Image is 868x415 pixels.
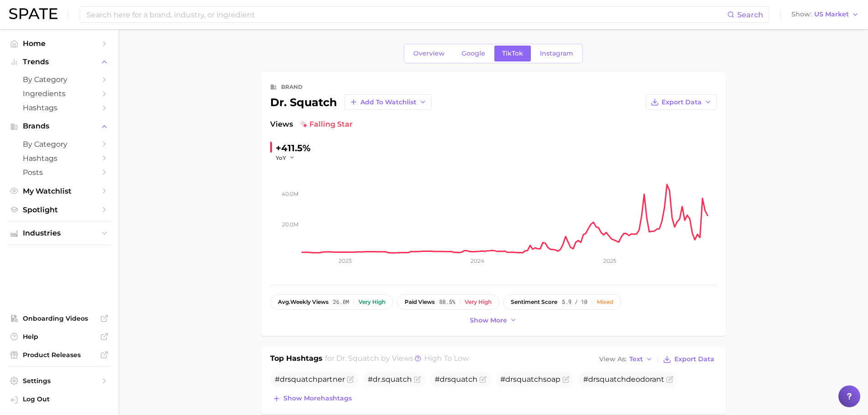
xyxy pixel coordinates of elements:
div: brand [281,82,303,92]
span: Show more [470,317,507,324]
span: Add to Watchlist [360,98,416,106]
span: Export Data [662,98,702,106]
div: +411.5% [276,141,311,155]
span: Industries [23,229,96,237]
span: Home [23,39,96,48]
span: Help [23,333,96,341]
span: #dr deodorant [583,375,664,384]
a: Ingredients [7,87,111,101]
button: YoY [276,154,295,162]
span: TikTok [502,50,523,57]
button: Flag as miscategorized or irrelevant [414,376,421,383]
span: Product Releases [23,351,96,359]
button: Add to Watchlist [344,94,431,110]
span: Ingredients [23,89,96,98]
span: Text [629,357,643,362]
span: Hashtags [23,154,96,163]
span: squatch [288,375,318,384]
img: SPATE [9,8,57,19]
img: falling star [300,121,308,128]
span: by Category [23,140,96,149]
span: Search [737,10,763,19]
span: YoY [276,154,286,162]
span: paid views [405,299,435,305]
a: Hashtags [7,101,111,115]
button: Brands [7,119,111,133]
span: Spotlight [23,205,96,214]
span: Views [270,119,293,130]
button: Flag as miscategorized or irrelevant [562,376,570,383]
span: #dr partner [275,375,345,384]
tspan: 2024 [470,257,484,264]
span: dr. squatch [336,354,379,363]
a: Hashtags [7,151,111,165]
tspan: 40.0m [282,190,298,197]
span: squatch [513,375,543,384]
span: Hashtags [23,103,96,112]
span: 26.0m [333,299,349,305]
a: by Category [7,72,111,87]
span: Instagram [540,50,573,57]
a: Instagram [532,46,581,61]
span: Posts [23,168,96,177]
abbr: average [278,298,290,305]
tspan: 20.0m [282,221,298,228]
span: Show [791,12,812,17]
button: View AsText [597,354,655,365]
a: Spotlight [7,203,111,217]
span: My Watchlist [23,187,96,195]
a: Onboarding Videos [7,312,111,325]
span: falling star [300,119,353,130]
div: Mixed [597,299,613,305]
a: by Category [7,137,111,151]
a: Log out. Currently logged in with e-mail staiger.e@pg.com. [7,392,111,408]
button: Export Data [646,94,717,110]
span: sentiment score [511,299,557,305]
span: 5.9 / 10 [562,299,587,305]
div: Very high [465,299,492,305]
button: Flag as miscategorized or irrelevant [666,376,673,383]
button: Trends [7,55,111,69]
span: dr. [373,375,382,384]
button: paid views88.5%Very high [397,294,499,310]
h1: Top Hashtags [270,353,323,366]
button: Flag as miscategorized or irrelevant [479,376,487,383]
span: US Market [814,12,849,17]
input: Search here for a brand, industry, or ingredient [86,7,727,22]
tspan: 2025 [603,257,616,264]
span: Show more hashtags [283,395,352,402]
button: Export Data [661,353,716,366]
span: Settings [23,377,96,385]
a: Help [7,330,111,343]
span: Log Out [23,395,104,403]
span: squatch [596,375,626,384]
a: Product Releases [7,348,111,362]
span: Trends [23,58,96,66]
a: My Watchlist [7,184,111,198]
span: View As [599,357,627,362]
a: Settings [7,374,111,388]
span: by Category [23,75,96,84]
button: Show more [467,314,519,327]
span: #dr soap [500,375,560,384]
div: dr. squatch [270,94,431,110]
a: Posts [7,165,111,179]
a: Overview [406,46,452,61]
span: Export Data [674,355,714,363]
a: Google [454,46,493,61]
button: sentiment score5.9 / 10Mixed [503,294,621,310]
h2: for by Views [325,353,469,366]
span: Overview [413,50,445,57]
button: Show morehashtags [270,392,354,405]
span: Brands [23,122,96,130]
span: Google [462,50,485,57]
a: TikTok [494,46,531,61]
button: ShowUS Market [789,9,861,20]
button: Industries [7,226,111,240]
button: avg.weekly views26.0mVery high [270,294,393,310]
span: 88.5% [439,299,455,305]
tspan: 2023 [339,257,352,264]
a: Home [7,36,111,51]
span: weekly views [278,299,329,305]
span: # [368,375,412,384]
